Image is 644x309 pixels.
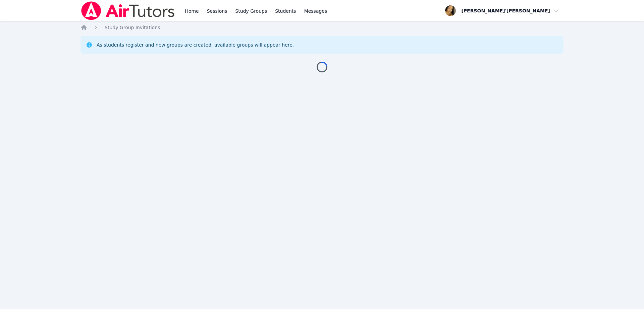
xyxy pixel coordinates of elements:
img: Air Tutors [80,1,175,20]
span: Messages [304,8,327,14]
span: Study Group Invitations [105,25,160,30]
nav: Breadcrumb [80,24,563,31]
div: As students register and new groups are created, available groups will appear here. [97,42,294,48]
a: Study Group Invitations [105,24,160,31]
